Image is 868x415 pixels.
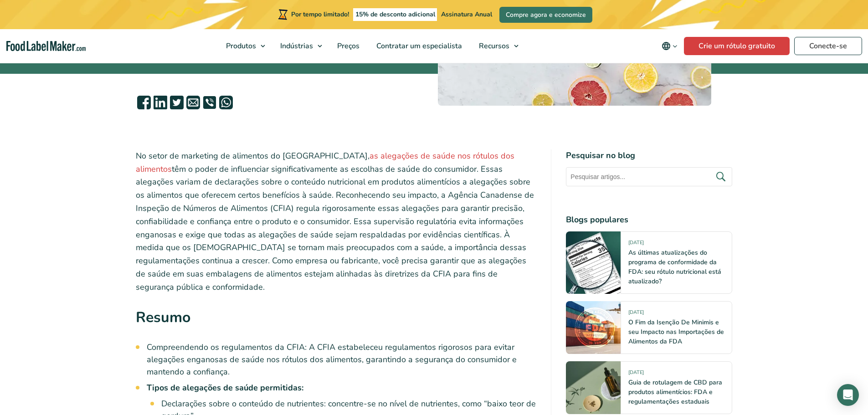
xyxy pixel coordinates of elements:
input: Pesquisar artigos... [566,167,732,186]
a: Produtos [218,29,270,63]
font: Recursos [479,41,509,51]
a: As últimas atualizações do programa de conformidade da FDA: seu rótulo nutricional está atualizado? [628,248,721,286]
a: O Fim da Isenção De Minimis e seu Impacto nas Importações de Alimentos da FDA [628,318,724,346]
font: 15% de desconto adicional [355,10,435,19]
button: Alterar idioma [655,37,684,55]
font: Compreendendo os regulamentos da CFIA: A CFIA estabeleceu regulamentos rigorosos para evitar aleg... [147,342,517,377]
a: Contratar um especialista [368,29,468,63]
font: Indústrias [280,41,313,51]
a: Preços [329,29,366,63]
font: Por tempo limitado! [291,10,349,19]
font: Contratar um especialista [376,41,462,51]
font: Preços [337,41,360,51]
font: têm o poder de influenciar significativamente as escolhas de saúde do consumidor. Essas alegações... [136,164,534,292]
font: Crie um rótulo gratuito [699,41,775,51]
font: No setor de marketing de alimentos do [GEOGRAPHIC_DATA], [136,150,370,161]
a: Crie um rótulo gratuito [684,37,790,55]
font: Blogs populares [566,214,628,225]
a: as alegações de saúde nos rótulos dos alimentos [136,150,514,174]
font: Resumo [136,307,190,327]
font: [DATE] [628,369,644,376]
a: Indústrias [272,29,327,63]
font: [DATE] [628,309,644,316]
a: Guia de rotulagem de CBD para produtos alimentícios: FDA e regulamentações estaduais [628,378,722,406]
font: Conecte-se [809,41,847,51]
font: Pesquisar no blog [566,150,635,161]
div: Abra o Intercom Messenger [837,384,859,406]
a: Compre agora e economize [499,7,592,23]
font: Tipos de alegações de saúde permitidas: [147,382,303,393]
font: [DATE] [628,239,644,246]
a: Conecte-se [794,37,862,55]
font: Produtos [226,41,256,51]
a: Recursos [471,29,523,63]
font: Compre agora e economize [506,10,586,19]
a: Página inicial do Food Label Maker [6,41,86,51]
font: Assinatura Anual [441,10,492,19]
